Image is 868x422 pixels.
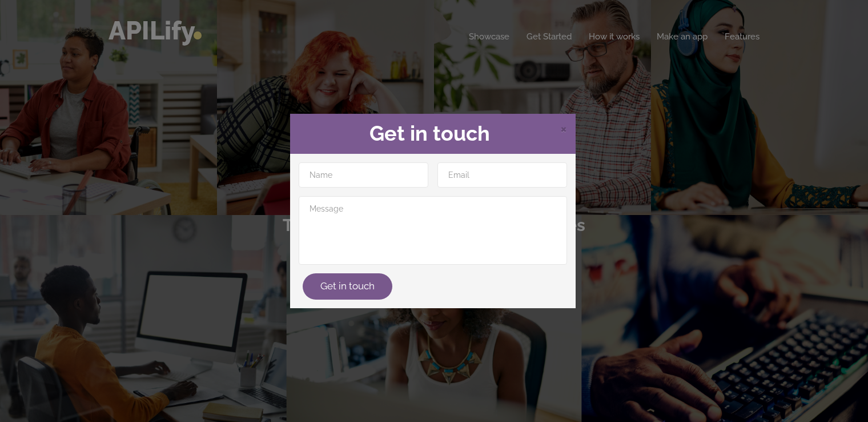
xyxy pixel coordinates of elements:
[560,121,567,136] span: Close
[299,162,428,188] input: Name
[437,162,567,188] input: Email
[299,122,567,145] h2: Get in touch
[303,273,392,300] button: Get in touch
[560,120,567,137] span: ×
